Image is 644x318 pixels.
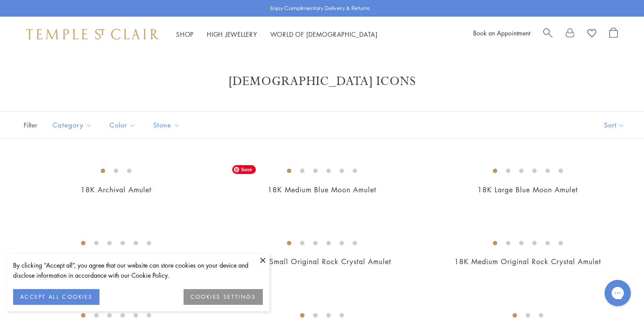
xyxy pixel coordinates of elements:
[270,30,378,39] a: World of [DEMOGRAPHIC_DATA]World of [DEMOGRAPHIC_DATA]
[176,29,378,40] nav: Main navigation
[478,185,578,194] a: 18K Large Blue Moon Amulet
[46,115,99,135] button: Category
[26,29,159,39] img: Temple St. Clair
[147,115,187,135] button: Stone
[584,112,644,138] button: Show sort by
[473,28,530,37] a: Book an Appointment
[543,28,552,41] a: Search
[587,28,596,41] a: View Wishlist
[48,120,99,131] span: Category
[176,30,194,39] a: ShopShop
[184,289,263,305] button: COOKIES SETTINGS
[252,257,391,266] a: 18K Small Original Rock Crystal Amulet
[105,120,142,131] span: Color
[35,74,609,89] h1: [DEMOGRAPHIC_DATA] Icons
[13,289,99,305] button: ACCEPT ALL COOKIES
[81,185,152,194] a: 18K Archival Amulet
[13,260,263,280] div: By clicking “Accept all”, you agree that our website can store cookies on your device and disclos...
[609,28,618,41] a: Open Shopping Bag
[207,30,257,39] a: High JewelleryHigh Jewellery
[232,165,256,174] span: Save
[454,257,601,266] a: 18K Medium Original Rock Crystal Amulet
[268,185,376,194] a: 18K Medium Blue Moon Amulet
[149,120,187,131] span: Stone
[103,115,142,135] button: Color
[600,277,635,309] iframe: Gorgias live chat messenger
[270,4,370,13] p: Enjoy Complimentary Delivery & Returns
